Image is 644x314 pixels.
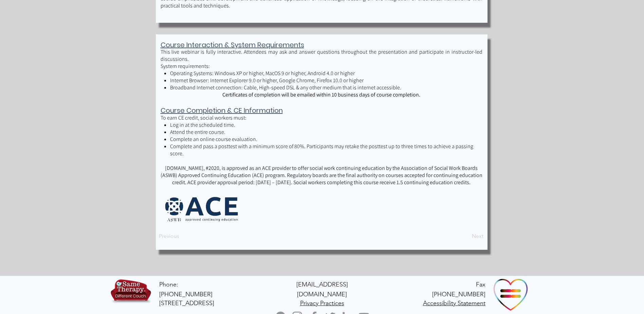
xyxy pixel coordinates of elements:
a: [EMAIL_ADDRESS][DOMAIN_NAME] [296,280,348,298]
p: Complete and pass a posttest with a minimum score of 80%. Participants may retake the posttest up... [170,143,482,157]
p: Internet Browser: Internet Explorer 9.0 or higher, Google Chrome, Firefox 10.0 or higher [170,77,482,84]
button: Next [449,229,483,243]
p: Attend the entire course. [170,128,482,136]
img: TBH.US [109,278,152,308]
span: Accessibility Statement [423,299,485,307]
span: Previous [159,232,179,240]
span: Course Completion & CE Information [161,106,283,115]
span: Privacy Practices [300,299,344,307]
a: Accessibility Statement [423,299,485,307]
span: [DOMAIN_NAME], #2020, is approved as an ACE provider to offer social work continuing education by... [161,164,482,186]
span: Course Interaction & System Requirements [161,40,304,50]
p: Log in at the scheduled time. [170,121,482,128]
a: Privacy Practices [300,299,344,307]
a: Phone: [PHONE_NUMBER] [159,281,213,298]
p: Complete an online course evaluation. [170,136,482,143]
img: ACE Logo [161,193,242,223]
span: [STREET_ADDRESS] [159,299,214,307]
p: Operating Systems: Windows XP or higher, MacOS 9 or higher, Android 4.0 or higher [170,70,482,77]
p: To earn CE credit, social workers must: [161,114,482,121]
span: Next [472,232,483,240]
p: System requirements: [161,63,482,70]
span: Certificates of completion will be emailed within 10 business days of course completion.​ [222,91,420,98]
p: Broadband Internet connection: Cable, High-speed DSL & any other medium that is internet accessible. [170,84,482,91]
p: This live webinar is fully interactive. Attendees may ask and answer questions throughout the pre... [161,48,482,63]
button: Previous [159,229,204,243]
img: Ally Organization [493,276,529,313]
